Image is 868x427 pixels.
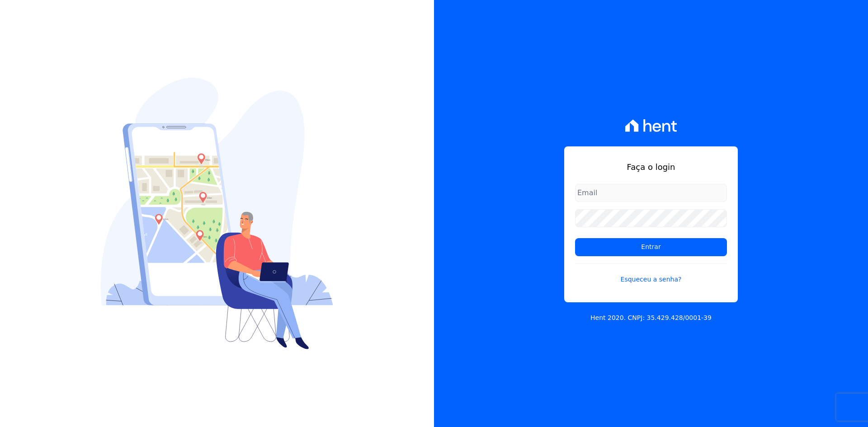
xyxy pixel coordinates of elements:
h1: Faça o login [575,161,727,173]
p: Hent 2020. CNPJ: 35.429.428/0001-39 [590,313,712,323]
a: Esqueceu a senha? [575,263,727,284]
input: Email [575,184,727,202]
input: Entrar [575,238,727,256]
img: Login [101,78,333,349]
